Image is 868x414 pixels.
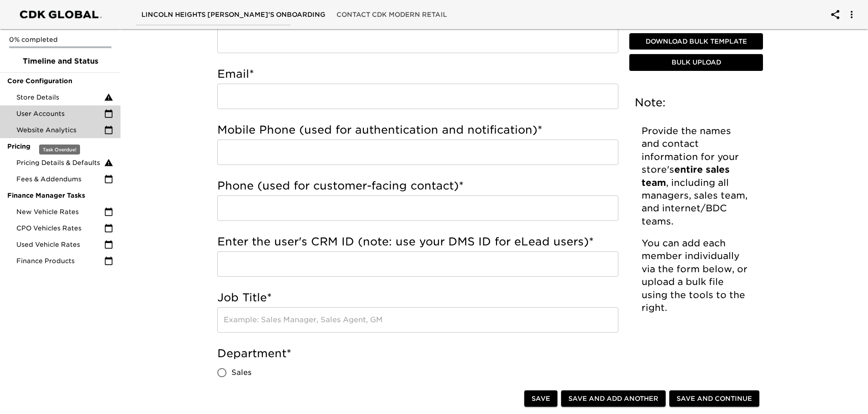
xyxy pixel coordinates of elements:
[9,35,111,44] p: 0% completed
[642,125,742,175] span: Provide the names and contact information for your store's
[642,238,750,313] span: You can add each member individually via the form below, or upload a bulk file using the tools to...
[629,33,763,50] button: Download Bulk Template
[141,9,326,20] span: LINCOLN HEIGHTS [PERSON_NAME]'s Onboarding
[217,307,618,333] input: Example: Sales Manager, Sales Agent, GM
[16,158,104,167] span: Pricing Details & Defaults
[217,67,618,81] h5: Email
[7,76,113,85] span: Core Configuration
[217,234,618,249] h5: Enter the user's CRM ID (note: use your DMS ID for eLead users)
[629,55,763,71] button: Bulk Upload
[217,123,618,137] h5: Mobile Phone (used for authentication and notification)
[217,290,618,305] h5: Job Title
[16,93,104,102] span: Store Details
[16,125,104,135] span: Website Analytics
[7,142,113,151] span: Pricing
[642,164,733,188] strong: entire sales team
[532,393,550,404] span: Save
[642,177,750,227] span: , including all managers, sales team, and internet/BDC teams.
[568,393,658,404] span: Save and Add Another
[16,175,104,184] span: Fees & Addendums
[841,4,863,25] button: account of current user
[633,36,759,47] span: Download Bulk Template
[16,256,104,265] span: Finance Products
[16,207,104,216] span: New Vehicle Rates
[16,109,104,118] span: User Accounts
[677,393,752,404] span: Save and Continue
[633,57,759,69] span: Bulk Upload
[7,56,113,67] span: Timeline and Status
[336,9,447,20] span: Contact CDK Modern Retail
[669,390,759,407] button: Save and Continue
[635,95,758,110] h5: Note:
[16,224,104,233] span: CPO Vehicles Rates
[824,4,846,25] button: account of current user
[7,191,113,200] span: Finance Manager Tasks
[16,240,104,249] span: Used Vehicle Rates
[217,346,618,361] h5: Department
[217,179,618,193] h5: Phone (used for customer-facing contact)
[231,367,251,378] span: Sales
[561,390,666,407] button: Save and Add Another
[524,390,557,407] button: Save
